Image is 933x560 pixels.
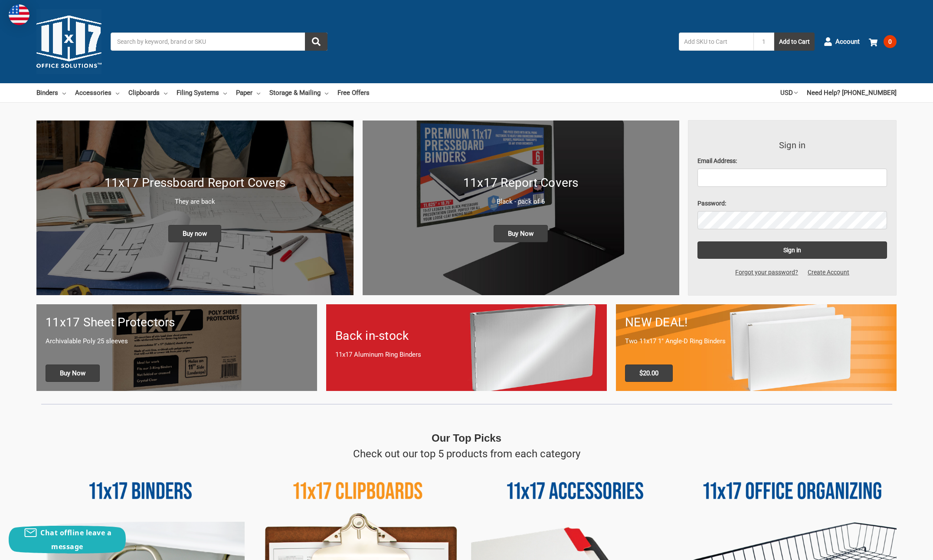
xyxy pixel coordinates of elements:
a: New 11x17 Pressboard Binders 11x17 Pressboard Report Covers They are back Buy now [36,120,354,295]
input: Sign in [697,241,887,259]
h1: NEW DEAL! [625,313,887,332]
span: 0 [884,35,897,48]
h1: Back in-stock [335,327,598,345]
button: Chat offline leave a message [9,526,126,553]
input: Search by keyword, brand or SKU [111,33,327,51]
span: Chat offline leave a message [40,528,111,551]
span: Buy now [168,225,221,242]
a: Free Offers [337,83,370,102]
p: Archivalable Poly 25 sleeves [46,336,308,346]
label: Email Address: [697,156,887,166]
h3: Sign in [697,139,887,152]
a: Need Help? [PHONE_NUMBER] [807,83,897,102]
img: duty and tax information for United States [9,4,29,25]
a: Back in-stock 11x17 Aluminum Ring Binders [326,304,607,391]
a: Account [824,30,860,53]
a: Paper [236,83,260,102]
img: New 11x17 Pressboard Binders [36,120,354,295]
input: Add SKU to Cart [679,33,753,51]
span: Account [835,37,860,47]
a: 11x17 Binder 2-pack only $20.00 NEW DEAL! Two 11x17 1" Angle-D Ring Binders $20.00 [616,304,897,391]
a: 0 [869,30,897,53]
a: Create Account [803,268,854,277]
a: Forgot your password? [730,268,803,277]
h1: 11x17 Report Covers [372,174,671,192]
p: 11x17 Aluminum Ring Binders [335,350,598,360]
a: Clipboards [128,83,167,102]
a: Binders [36,83,66,102]
p: They are back [46,197,344,207]
span: Buy Now [46,365,100,382]
a: USD [780,83,798,102]
h1: 11x17 Pressboard Report Covers [46,174,344,192]
p: Check out our top 5 products from each category [353,446,580,462]
a: Filing Systems [177,83,227,102]
a: Storage & Mailing [269,83,328,102]
img: 11x17.com [36,9,101,74]
img: 11x17 Report Covers [363,120,680,295]
label: Password: [697,199,887,208]
p: Black - pack of 6 [372,197,671,207]
h1: 11x17 Sheet Protectors [46,313,308,332]
p: Two 11x17 1" Angle-D Ring Binders [625,336,887,346]
p: Our Top Picks [432,430,501,446]
a: Accessories [75,83,119,102]
span: $20.00 [625,365,673,382]
button: Add to Cart [774,33,815,51]
a: 11x17 Report Covers 11x17 Report Covers Black - pack of 6 Buy Now [363,120,680,295]
a: 11x17 sheet protectors 11x17 Sheet Protectors Archivalable Poly 25 sleeves Buy Now [36,304,317,391]
span: Buy Now [494,225,548,242]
